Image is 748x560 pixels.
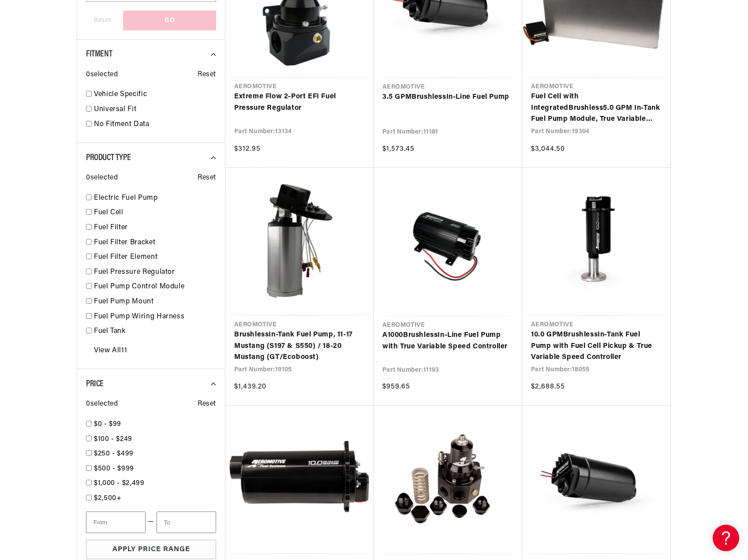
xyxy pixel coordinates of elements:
[531,91,662,125] a: Fuel Cell with IntegratedBrushless5.0 GPM In-Tank Fuel Pump Module, True Variable Speed, and Pre-...
[148,516,154,528] span: —
[94,104,216,116] a: Universal Fit
[94,119,216,131] a: No Fitment Data
[382,92,513,103] a: 3.5 GPMBrushlessIn-Line Fuel Pump
[94,267,216,278] a: Fuel Pressure Regulator
[86,399,118,410] span: 0 selected
[86,380,104,388] span: Price
[94,193,216,204] a: Electric Fuel Pump
[198,399,216,410] span: Reset
[94,281,216,293] a: Fuel Pump Control Module
[94,252,216,263] a: Fuel Filter Element
[94,480,145,487] span: $1,000 - $2,499
[86,172,118,184] span: 0 selected
[94,495,121,502] span: $2,500+
[94,89,216,101] a: Vehicle Specific
[86,69,118,81] span: 0 selected
[94,436,132,443] span: $100 - $249
[86,511,146,533] input: From
[94,345,127,357] a: View All 11
[86,540,216,560] button: Apply Price Range
[94,207,216,219] a: Fuel Cell
[86,153,131,162] span: Product Type
[94,326,216,337] a: Fuel Tank
[94,450,134,457] span: $250 - $499
[94,296,216,308] a: Fuel Pump Mount
[94,237,216,249] a: Fuel Filter Bracket
[198,69,216,81] span: Reset
[234,91,365,114] a: Extreme Flow 2-Port EFI Fuel Pressure Regulator
[531,329,662,363] a: 10.0 GPMBrushlessIn-Tank Fuel Pump with Fuel Cell Pickup & True Variable Speed Controller
[94,465,134,472] span: $500 - $999
[234,329,365,363] a: BrushlessIn-Tank Fuel Pump, 11-17 Mustang (S197 & S550) / 18-20 Mustang (GT/Ecoboost)
[157,511,216,533] input: To
[94,311,216,323] a: Fuel Pump Wiring Harness
[94,222,216,234] a: Fuel Filter
[382,330,513,352] a: A1000BrushlessIn-Line Fuel Pump with True Variable Speed Controller
[94,421,121,428] span: $0 - $99
[86,50,112,59] span: Fitment
[198,172,216,184] span: Reset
